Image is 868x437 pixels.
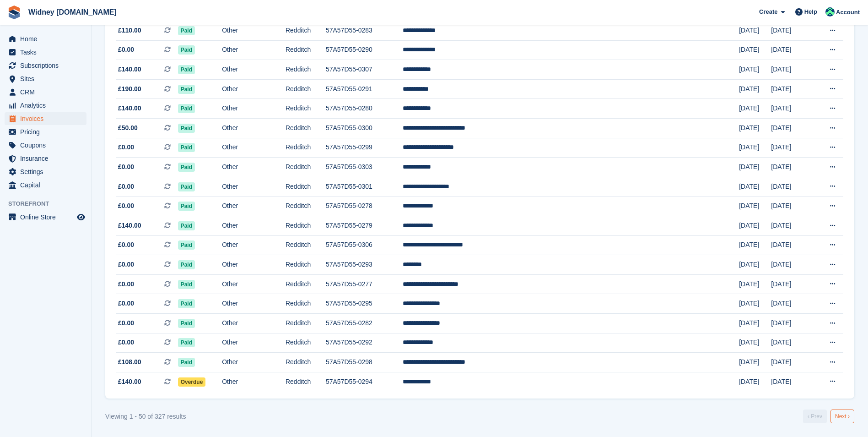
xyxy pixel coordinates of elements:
[5,165,86,178] a: menu
[20,152,75,165] span: Insurance
[739,197,771,216] td: [DATE]
[739,60,771,80] td: [DATE]
[326,119,403,138] td: 57A57D55-0300
[178,260,195,269] span: Paid
[326,216,403,236] td: 57A57D55-0279
[326,353,403,372] td: 57A57D55-0298
[771,60,813,80] td: [DATE]
[222,99,286,119] td: Other
[771,158,813,177] td: [DATE]
[771,372,813,391] td: [DATE]
[286,274,326,294] td: Redditch
[286,235,326,255] td: Redditch
[739,255,771,275] td: [DATE]
[771,353,813,372] td: [DATE]
[20,126,75,138] span: Pricing
[759,7,777,16] span: Create
[771,235,813,255] td: [DATE]
[178,377,206,387] span: Overdue
[739,372,771,391] td: [DATE]
[771,99,813,119] td: [DATE]
[286,177,326,197] td: Redditch
[326,333,403,353] td: 57A57D55-0292
[825,7,835,16] img: Emma
[118,299,134,308] span: £0.00
[20,139,75,152] span: Coupons
[222,119,286,138] td: Other
[739,333,771,353] td: [DATE]
[222,158,286,177] td: Other
[222,235,286,255] td: Other
[178,104,195,113] span: Paid
[178,143,195,152] span: Paid
[286,138,326,158] td: Redditch
[801,410,856,423] nav: Pages
[20,179,75,191] span: Capital
[771,197,813,216] td: [DATE]
[771,119,813,138] td: [DATE]
[5,33,86,45] a: menu
[118,84,141,94] span: £190.00
[20,46,75,59] span: Tasks
[836,8,860,17] span: Account
[771,40,813,60] td: [DATE]
[118,162,134,172] span: £0.00
[771,294,813,314] td: [DATE]
[178,338,195,347] span: Paid
[178,124,195,133] span: Paid
[118,338,134,347] span: £0.00
[20,86,75,98] span: CRM
[25,5,120,20] a: Widney [DOMAIN_NAME]
[771,314,813,333] td: [DATE]
[7,5,21,19] img: stora-icon-8386f47178a22dfd0bd8f6a31ec36ba5ce8667c1dd55bd0f319d3a0aa187defe.svg
[118,260,134,269] span: £0.00
[739,294,771,314] td: [DATE]
[178,45,195,55] span: Paid
[5,179,86,191] a: menu
[222,294,286,314] td: Other
[286,314,326,333] td: Redditch
[222,314,286,333] td: Other
[804,7,817,16] span: Help
[326,314,403,333] td: 57A57D55-0282
[75,212,86,223] a: Preview store
[5,211,86,224] a: menu
[105,412,186,421] div: Viewing 1 - 50 of 327 results
[771,21,813,41] td: [DATE]
[803,410,827,423] a: Previous
[739,235,771,255] td: [DATE]
[739,158,771,177] td: [DATE]
[222,60,286,80] td: Other
[118,357,141,367] span: £108.00
[326,40,403,60] td: 57A57D55-0290
[326,372,403,391] td: 57A57D55-0294
[178,85,195,94] span: Paid
[326,138,403,158] td: 57A57D55-0299
[771,274,813,294] td: [DATE]
[118,279,134,289] span: £0.00
[326,79,403,99] td: 57A57D55-0291
[20,59,75,72] span: Subscriptions
[118,65,141,74] span: £140.00
[5,152,86,165] a: menu
[118,240,134,250] span: £0.00
[118,45,134,55] span: £0.00
[178,182,195,191] span: Paid
[118,221,141,230] span: £140.00
[178,163,195,172] span: Paid
[118,182,134,191] span: £0.00
[118,104,141,113] span: £140.00
[222,21,286,41] td: Other
[830,410,854,423] a: Next
[178,280,195,289] span: Paid
[286,60,326,80] td: Redditch
[222,353,286,372] td: Other
[222,138,286,158] td: Other
[286,21,326,41] td: Redditch
[118,26,141,35] span: £110.00
[286,255,326,275] td: Redditch
[222,216,286,236] td: Other
[286,40,326,60] td: Redditch
[222,333,286,353] td: Other
[326,177,403,197] td: 57A57D55-0301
